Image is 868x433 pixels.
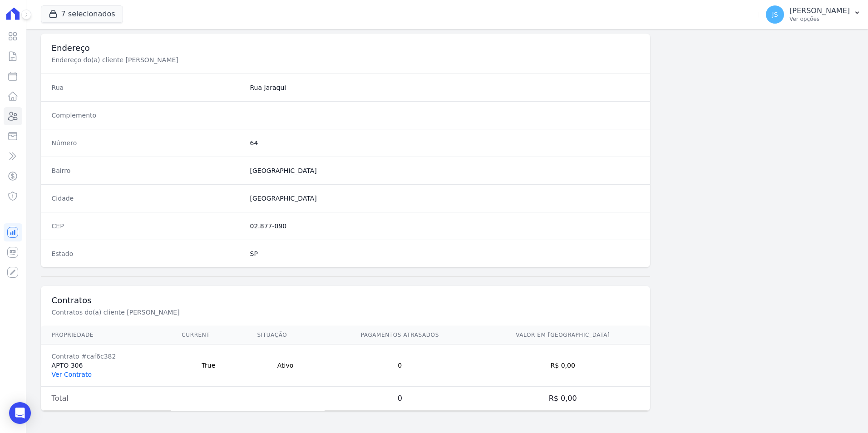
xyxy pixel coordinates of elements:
dt: Bairro [52,166,243,175]
div: Open Intercom Messenger [9,402,31,424]
p: [PERSON_NAME] [789,6,850,15]
h3: Endereço [52,43,640,54]
button: 7 selecionados [41,5,123,23]
td: 0 [325,387,476,411]
dd: 02.877-090 [250,221,640,231]
dt: Rua [52,83,243,92]
td: 0 [325,344,476,387]
button: JS [PERSON_NAME] Ver opções [759,2,868,27]
dd: [GEOGRAPHIC_DATA] [250,194,640,203]
dd: 64 [250,138,640,148]
td: R$ 0,00 [475,387,650,411]
td: R$ 0,00 [475,344,650,387]
dd: Rua Jaraqui [250,83,640,92]
dt: Estado [52,249,243,258]
td: APTO 306 [41,344,171,387]
a: Ver Contrato [52,371,92,378]
span: JS [772,11,778,18]
td: True [171,344,246,387]
dd: SP [250,249,640,258]
dt: Complemento [52,111,243,120]
dt: Cidade [52,194,243,203]
th: Pagamentos Atrasados [325,326,476,344]
dd: [GEOGRAPHIC_DATA] [250,166,640,175]
th: Propriedade [41,326,171,344]
dt: Número [52,138,243,148]
th: Current [171,326,246,344]
td: Ativo [246,344,324,387]
h3: Contratos [52,295,640,306]
dt: CEP [52,221,243,231]
div: Contrato #caf6c382 [52,352,160,361]
p: Endereço do(a) cliente [PERSON_NAME] [52,55,357,64]
p: Contratos do(a) cliente [PERSON_NAME] [52,308,357,317]
th: Valor em [GEOGRAPHIC_DATA] [475,326,650,344]
th: Situação [246,326,324,344]
p: Ver opções [789,15,850,23]
td: Total [41,387,171,411]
